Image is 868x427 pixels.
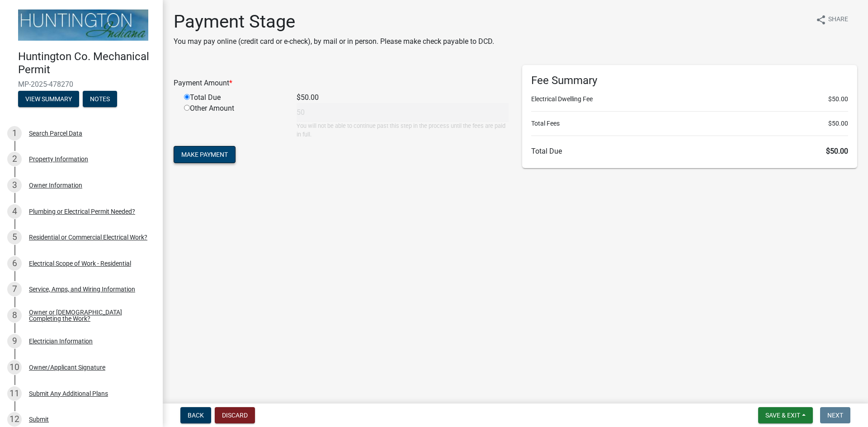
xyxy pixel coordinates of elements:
[29,309,148,322] div: Owner or [DEMOGRAPHIC_DATA] Completing the Work?
[531,119,848,128] li: Total Fees
[167,78,515,89] div: Payment Amount
[188,412,204,419] span: Back
[18,9,148,41] img: Huntington County, Indiana
[828,14,848,25] span: Share
[7,178,22,192] div: 3
[7,126,22,141] div: 1
[29,364,105,371] div: Owner/Applicant Signature
[820,407,850,423] button: Next
[7,256,22,271] div: 6
[177,103,290,139] div: Other Amount
[29,130,82,136] div: Search Parcel Data
[215,407,255,423] button: Discard
[174,146,236,163] button: Make Payment
[7,282,22,296] div: 7
[290,92,515,103] div: $50.00
[7,204,22,219] div: 4
[29,390,108,397] div: Submit Any Additional Plans
[808,11,855,28] button: shareShare
[29,286,135,292] div: Service, Amps, and Wiring Information
[29,208,135,215] div: Plumbing or Electrical Permit Needed?
[180,407,211,423] button: Back
[29,338,93,344] div: Electrician Information
[828,94,848,104] span: $50.00
[827,412,843,419] span: Next
[758,407,813,423] button: Save & Exit
[7,360,22,375] div: 10
[7,230,22,244] div: 5
[531,94,848,104] li: Electrical Dwelling Fee
[531,74,848,87] h6: Fee Summary
[7,334,22,348] div: 9
[29,234,147,240] div: Residential or Commercial Electrical Work?
[177,92,290,103] div: Total Due
[826,147,848,155] span: $50.00
[7,308,22,323] div: 8
[828,119,848,128] span: $50.00
[7,386,22,401] div: 11
[174,36,494,47] p: You may pay online (credit card or e-check), by mail or in person. Please make check payable to DCD.
[83,96,117,103] wm-modal-confirm: Notes
[29,416,49,422] div: Submit
[29,260,131,267] div: Electrical Scope of Work - Residential
[816,14,826,25] i: share
[83,91,117,107] button: Notes
[18,91,79,107] button: View Summary
[531,147,848,155] h6: Total Due
[18,96,79,103] wm-modal-confirm: Summary
[29,156,88,162] div: Property Information
[7,152,22,166] div: 2
[765,412,800,419] span: Save & Exit
[7,412,22,427] div: 12
[174,11,494,33] h1: Payment Stage
[18,50,156,76] h4: Huntington Co. Mechanical Permit
[29,182,82,188] div: Owner Information
[18,80,145,89] span: MP-2025-478270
